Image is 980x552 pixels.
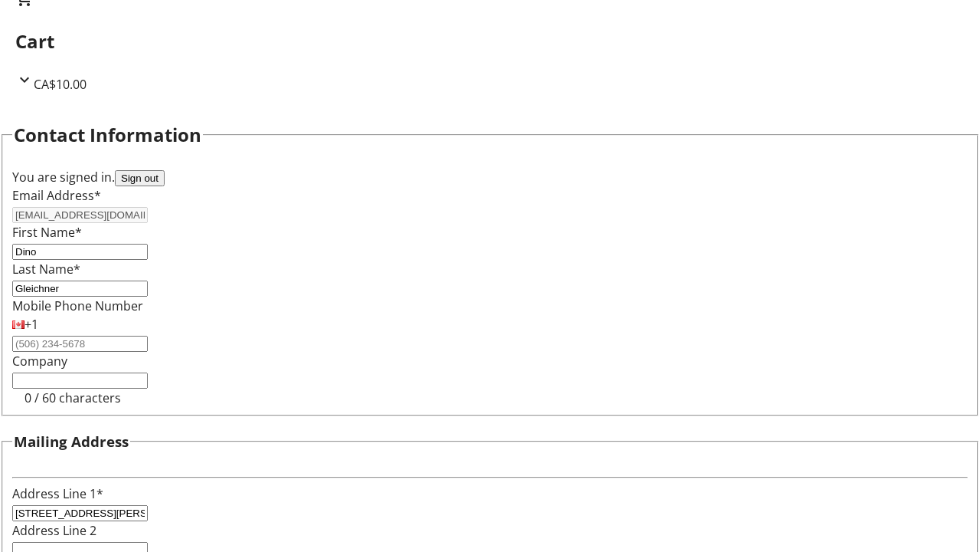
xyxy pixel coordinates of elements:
[12,261,80,278] label: Last Name*
[24,389,121,406] tr-character-limit: 0 / 60 characters
[12,168,968,186] div: You are signed in.
[34,76,87,93] span: CA$10.00
[15,28,965,55] h2: Cart
[12,485,103,502] label: Address Line 1*
[12,187,101,204] label: Email Address*
[12,336,148,352] input: (506) 234-5678
[12,353,67,370] label: Company
[115,170,165,186] button: Sign out
[12,297,143,314] label: Mobile Phone Number
[12,224,82,241] label: First Name*
[14,431,129,452] h3: Mailing Address
[14,121,201,149] h2: Contact Information
[12,505,148,521] input: Address
[12,522,96,539] label: Address Line 2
